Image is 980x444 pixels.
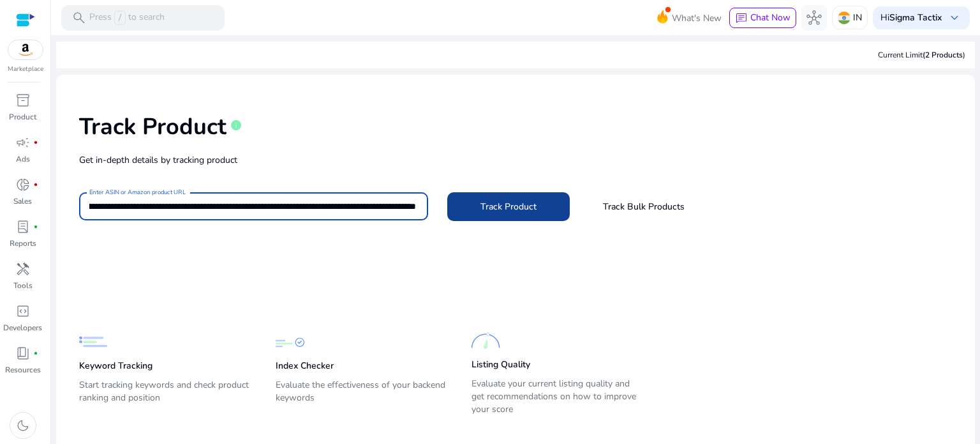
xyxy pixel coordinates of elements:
[276,379,447,415] p: Evaluate the effectiveness of your backend keywords
[447,192,570,221] button: Track Product
[735,12,748,25] span: chat
[276,328,304,356] img: Index Checker
[3,322,42,333] p: Developers
[806,10,822,26] span: hub
[923,50,963,60] span: (2 Products
[33,182,38,187] span: fiber_manual_record
[33,351,38,356] span: fiber_manual_record
[15,93,31,108] span: inventory_2
[471,326,500,355] img: Listing Quality
[13,195,32,207] p: Sales
[603,200,685,213] span: Track Bulk Products
[15,303,31,319] span: code_blocks
[853,6,862,29] p: IN
[15,135,31,150] span: campaign
[9,111,36,123] p: Product
[15,219,31,234] span: lab_profile
[33,224,38,229] span: fiber_manual_record
[880,13,942,22] p: Hi
[947,10,962,26] span: keyboard_arrow_down
[838,11,850,24] img: in.svg
[10,238,36,249] p: Reports
[15,177,31,192] span: donut_small
[71,10,87,26] span: search
[5,364,41,376] p: Resources
[8,65,43,74] p: Marketplace
[583,192,705,221] button: Track Bulk Products
[471,378,642,416] p: Evaluate your current listing quality and get recommendations on how to improve your score
[878,49,965,61] div: Current Limit )
[480,200,537,213] span: Track Product
[33,140,38,145] span: fiber_manual_record
[471,358,530,371] p: Listing Quality
[89,188,186,197] mat-label: Enter ASIN or Amazon product URL
[114,11,126,25] span: /
[15,346,31,361] span: book_4
[276,360,334,372] p: Index Checker
[8,40,43,59] img: amazon.svg
[79,360,152,372] p: Keyword Tracking
[16,153,30,165] p: Ads
[801,5,827,31] button: hub
[79,328,108,356] img: Keyword Tracking
[13,280,33,291] p: Tools
[729,8,796,28] button: chatChat Now
[750,11,791,24] span: Chat Now
[79,153,952,167] p: Get in-depth details by tracking product
[230,119,242,132] span: info
[889,11,942,24] b: Sigma Tactix
[672,7,722,29] span: What's New
[89,11,165,25] p: Press to search
[79,113,226,141] h1: Track Product
[15,261,31,277] span: handyman
[79,379,250,415] p: Start tracking keywords and check product ranking and position
[15,418,31,433] span: dark_mode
